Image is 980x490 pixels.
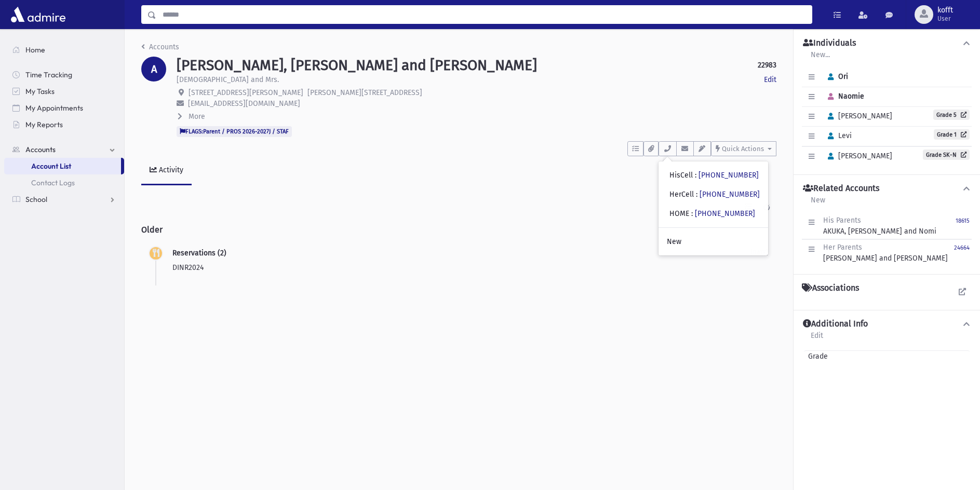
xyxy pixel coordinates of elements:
span: School [25,195,47,204]
button: Related Accounts [802,183,972,194]
span: kofft [937,6,953,15]
span: Her Parents [823,243,862,252]
h4: Associations [802,283,859,293]
span: Home [25,45,45,55]
span: [EMAIL_ADDRESS][DOMAIN_NAME] [188,99,300,108]
a: My Tasks [4,83,124,100]
span: : [696,190,697,199]
h4: Additional Info [803,319,868,330]
span: [PERSON_NAME][STREET_ADDRESS] [307,88,422,97]
p: DINR2024 [172,262,750,273]
span: FLAGS:Parent / PROS 2026-2027J / STAF [177,126,292,137]
a: New... [810,49,830,67]
span: Quick Actions [722,145,764,153]
a: [PHONE_NUMBER] [700,190,760,199]
a: Edit [810,330,824,348]
span: Grade [804,351,828,362]
a: Account List [4,158,121,174]
a: Home [4,42,124,58]
button: Quick Actions [711,141,776,156]
small: 24664 [954,244,970,251]
span: Naomie [823,92,864,101]
span: Levi [823,131,852,140]
button: More [177,111,206,122]
span: Accounts [25,145,56,154]
button: Additional Info [802,319,972,330]
nav: breadcrumb [141,42,179,57]
a: [PHONE_NUMBER] [695,209,755,218]
a: Grade 5 [933,110,970,120]
h2: Older [141,216,776,243]
span: [DATE] [750,249,768,256]
span: [PERSON_NAME] [823,152,892,160]
a: Grade SK-N [923,149,970,160]
span: Time Tracking [25,70,72,79]
a: [PHONE_NUMBER] [699,171,759,180]
a: Time Tracking [4,66,124,83]
a: Accounts [4,141,124,158]
div: Activity [157,166,183,174]
span: Account List [31,161,71,171]
span: My Tasks [25,87,55,96]
div: HisCell [669,170,759,181]
a: School [4,191,124,208]
div: AKUKA, [PERSON_NAME] and Nomi [823,215,936,237]
span: Ori [823,72,848,81]
small: 18615 [956,217,970,224]
a: Edit [764,74,776,85]
img: AdmirePro [8,4,68,25]
div: A [141,57,166,81]
span: My Reports [25,120,63,129]
span: His Parents [823,216,861,225]
h1: [PERSON_NAME], [PERSON_NAME] and [PERSON_NAME] [177,57,537,74]
span: [STREET_ADDRESS][PERSON_NAME] [189,88,303,97]
span: Reservations (2) [172,249,226,257]
a: My Appointments [4,100,124,116]
div: HerCell [669,189,760,200]
span: : [691,209,693,218]
span: User [937,15,953,23]
a: 18615 [956,215,970,237]
a: My Reports [4,116,124,133]
span: My Appointments [25,103,83,113]
input: Search [156,5,812,24]
span: More [189,112,205,121]
span: Contact Logs [31,178,75,187]
p: [DEMOGRAPHIC_DATA] and Mrs. [177,74,279,85]
div: [PERSON_NAME] and [PERSON_NAME] [823,242,948,264]
button: Individuals [802,38,972,49]
a: Contact Logs [4,174,124,191]
a: New [659,232,768,251]
a: Grade 1 [934,129,970,140]
a: 24664 [954,242,970,264]
div: HOME [669,208,755,219]
h4: Related Accounts [803,183,879,194]
h4: Individuals [803,38,856,49]
span: : [695,171,696,180]
a: Activity [141,156,192,185]
span: [PERSON_NAME] [823,112,892,120]
a: Accounts [141,43,179,51]
a: New [810,194,826,213]
strong: 22983 [758,60,776,71]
